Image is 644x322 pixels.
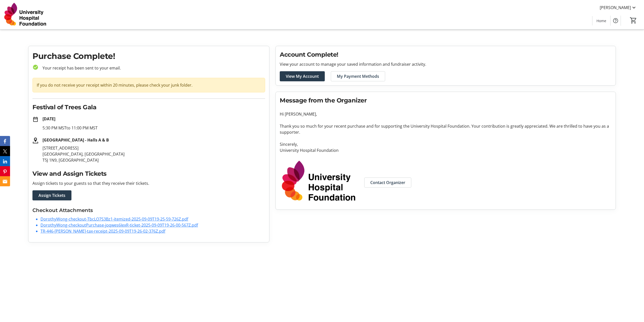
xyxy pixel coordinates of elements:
[32,64,38,70] mat-icon: check_circle
[32,50,265,62] h1: Purchase Complete!
[38,65,265,71] p: Your receipt has been sent to your email.
[280,71,325,81] a: View My Account
[364,177,411,188] a: Contact Organizer
[38,192,65,198] span: Assign Tickets
[43,125,265,131] p: 5:30 PM MST to 11:00 PM MST
[596,4,641,12] button: [PERSON_NAME]
[32,78,265,92] div: If you do not receive your receipt within 20 minutes, please check your junk folder.
[41,222,198,228] a: DorothyWong-checkoutPurchase-joqwes6IexR-ticket-2025-09-09T19-26-00-567Z.pdf
[280,147,612,153] p: University Hospital Foundation
[280,50,612,59] h2: Account Complete!
[280,111,612,117] p: Hi [PERSON_NAME],
[331,71,385,81] a: My Payment Methods
[43,116,55,122] strong: [DATE]
[32,190,71,200] a: Assign Tickets
[337,73,379,79] span: My Payment Methods
[32,169,265,178] h2: View and Assign Tickets
[286,73,319,79] span: View My Account
[32,116,38,122] mat-icon: date_range
[32,103,265,112] h2: Festival of Trees Gala
[41,228,165,234] a: TR-446-[PERSON_NAME]-tax-receipt-2025-09-09T19-26-02-376Z.pdf
[629,16,638,25] button: Cart
[43,145,265,163] p: [STREET_ADDRESS] [GEOGRAPHIC_DATA], [GEOGRAPHIC_DATA] T5J 1N9, [GEOGRAPHIC_DATA]
[280,96,612,105] h2: Message from the Organizer
[280,61,612,67] p: View your account to manage your saved information and fundraiser activity.
[592,16,610,25] a: Home
[41,216,188,222] a: DorothyWong-checkout-TbcLO7S3Bz1-itemized-2025-09-09T19-25-59-726Z.pdf
[600,5,631,11] span: [PERSON_NAME]
[43,137,109,143] strong: [GEOGRAPHIC_DATA] - Halls A & B
[280,123,612,135] p: Thank you so much for your recent purchase and for supporting the University Hospital Foundation....
[370,180,405,186] span: Contact Organizer
[32,206,265,214] h3: Checkout Attachments
[280,141,612,147] p: Sincerely,
[280,159,358,203] img: University Hospital Foundation logo
[3,2,48,27] img: University Hospital Foundation's Logo
[611,16,621,26] button: Help
[596,18,606,23] span: Home
[32,180,265,186] p: Assign tickets to your guests so that they receive their tickets.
